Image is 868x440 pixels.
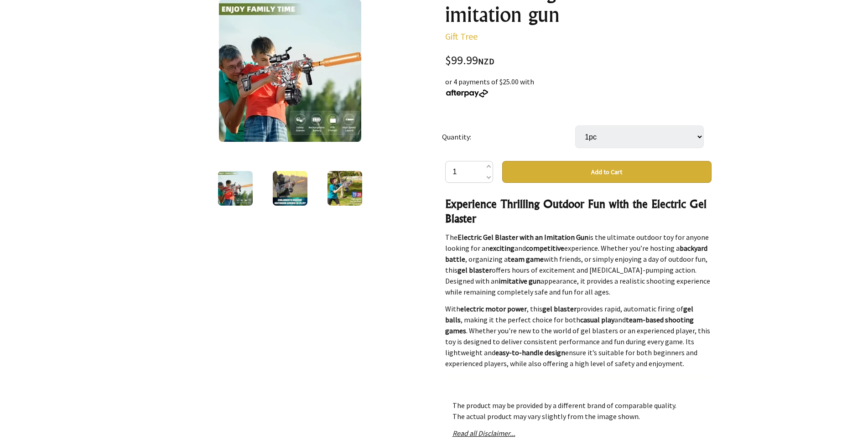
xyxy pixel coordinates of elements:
[508,254,544,264] strong: team game
[445,315,694,335] strong: team-based shooting games
[445,197,707,225] strong: Experience Thrilling Outdoor Fun with the Electric Gel Blaster
[495,348,565,357] strong: easy-to-handle design
[526,243,564,253] strong: competitive
[478,56,494,67] span: NZD
[445,76,712,98] div: or 4 payments of $25.00 with
[502,161,712,183] button: Add to Cart
[445,303,712,369] p: With , this provides rapid, automatic firing of , making it the perfect choice for both and . Whe...
[445,89,489,98] img: Afterpay
[273,171,307,206] img: An electric gel blaster with an imitation gun
[445,55,712,67] div: $99.99
[542,304,577,313] strong: gel blaster
[457,233,588,242] strong: Electric Gel Blaster with an Imitation Gun
[499,276,541,285] strong: imitative gun
[442,113,575,161] td: Quantity:
[218,171,253,206] img: An electric gel blaster with an imitation gun
[452,429,515,438] a: Read all Disclaimer...
[445,304,693,324] strong: gel balls
[457,265,492,274] strong: gel blaster
[327,171,362,206] img: An electric gel blaster with an imitation gun
[445,243,707,264] strong: backyard battle
[460,304,527,313] strong: electric motor power
[445,232,712,297] p: The is the ultimate outdoor toy for anyone looking for an and experience. Whether you’re hosting ...
[580,315,614,324] strong: casual play
[489,243,515,253] strong: exciting
[445,31,478,42] a: Gift Tree
[452,400,704,422] p: The product may be provided by a different brand of comparable quality. The actual product may va...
